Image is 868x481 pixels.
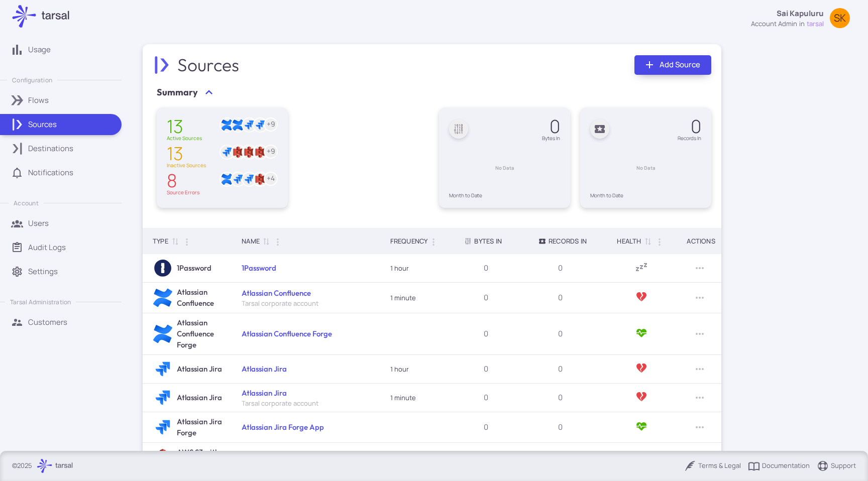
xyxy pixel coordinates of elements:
[834,13,846,23] span: SK
[692,450,708,466] button: Row Actions
[28,266,58,277] p: Settings
[153,288,172,307] img: Atlassian Confluence
[153,235,169,247] div: Type
[177,447,225,469] h6: AWS S3 with SQS
[153,324,172,343] img: Atlassian Confluence Forge
[167,163,206,168] div: Inactive Sources
[390,235,428,247] div: Frequency
[12,76,52,84] p: Configuration
[267,173,275,183] text: + 4
[538,328,563,339] p: 0
[590,146,701,193] div: Chart. Highcharts interactive chart.
[464,364,488,375] p: 0
[807,19,824,29] span: tarsal
[464,263,488,274] p: 0
[177,416,225,438] h6: Atlassian Jira Forge
[449,146,560,193] svg: Interactive chart
[221,119,233,131] img: Atlassian Confluence
[242,399,318,408] span: Tarsal corporate account
[635,291,647,305] span: ResourceError: Internal server error., ErrorType: API_ERROR
[380,254,455,283] td: 1 hour
[495,165,514,171] text: No Data
[635,261,647,276] span: Connector has no active flows configured
[641,236,654,246] span: Sort by Health ascending
[635,362,647,377] span: Connector configuration failed
[28,95,49,106] p: Flows
[687,235,715,247] div: Actions
[538,292,563,303] p: 0
[177,364,222,375] h6: Atlassian Jira
[179,234,195,250] button: Column Actions
[538,422,563,433] p: 0
[692,290,708,306] button: Row Actions
[153,359,172,379] img: Atlassian Jira
[10,298,71,306] p: Tarsal Administration
[12,461,32,471] p: © 2025
[678,117,701,136] div: 0
[590,146,701,193] svg: Interactive chart
[678,136,701,141] div: Records In
[177,263,211,274] h6: 1Password
[28,218,49,229] p: Users
[464,235,502,247] div: Bytes In
[449,193,560,198] div: Month to Date
[242,263,276,273] a: 1Password
[232,146,244,158] img: AWS S3
[590,193,701,198] div: Month to Date
[542,136,560,141] div: Bytes In
[153,259,172,278] img: 1Password
[270,234,286,250] button: Column Actions
[748,460,810,472] a: Documentation
[634,55,711,75] a: Add Source
[817,460,856,472] a: Support
[167,117,202,136] div: 13
[167,172,199,190] div: 8
[635,391,647,405] span: ResourceError: Something went wrong in the connector. See the logs for more details. status_code:...
[542,117,560,136] div: 0
[167,145,206,163] div: 13
[232,173,244,185] img: Atlassian Jira
[254,119,266,131] img: Atlassian Jira Forge
[464,392,488,403] p: 0
[153,388,172,407] img: Atlassian Jira
[692,361,708,377] button: Row Actions
[243,119,255,131] img: Atlassian Jira
[169,236,181,246] span: Sort by Type ascending
[751,19,797,29] div: account admin
[242,329,332,338] a: Atlassian Confluence Forge
[635,327,647,341] span: Active
[380,384,455,412] td: 1 minute
[153,418,172,437] img: Atlassian Jira Forge
[157,85,214,99] button: Summary
[177,54,241,75] h2: Sources
[380,355,455,384] td: 1 hour
[242,288,311,298] a: Atlassian Confluence
[692,419,708,435] button: Row Actions
[28,242,66,253] p: Audit Logs
[692,390,708,406] button: Row Actions
[242,235,260,247] div: Name
[267,119,275,129] text: + 9
[242,388,287,398] a: Atlassian Jira
[28,143,73,154] p: Destinations
[243,146,255,158] img: AWS S3 with SQS
[242,422,324,432] a: Atlassian Jira Forge App
[692,260,708,276] button: Row Actions
[28,119,57,130] p: Sources
[243,173,255,185] img: Atlassian Jira
[464,292,488,303] p: 0
[232,119,244,131] img: Atlassian Confluence Forge
[260,236,272,246] span: Sort by Name ascending
[692,326,708,342] button: Row Actions
[28,167,73,178] p: Notifications
[167,190,199,195] div: Source Errors
[745,4,856,33] button: Sai Kapuluruaccount adminintarsalSK
[28,44,51,55] p: Usage
[684,460,741,472] a: Terms & Legal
